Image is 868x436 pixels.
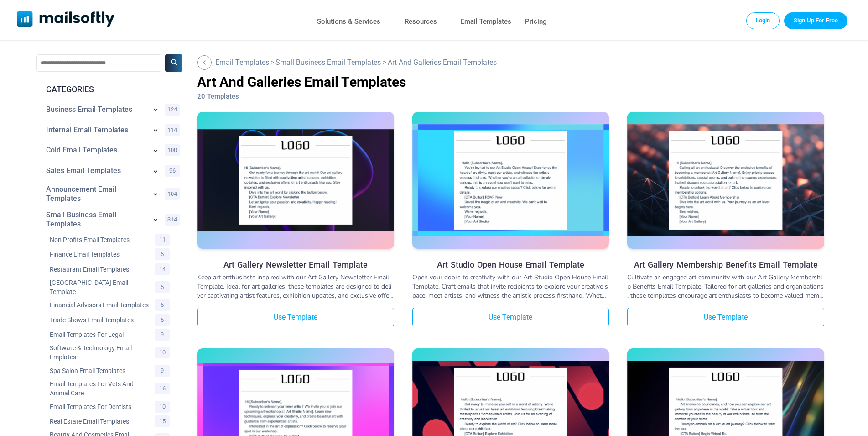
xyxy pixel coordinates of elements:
[197,129,394,232] img: Art Gallery Newsletter Email Template
[627,112,824,251] a: Art Gallery Membership Benefits Email Template
[50,278,150,296] a: Category
[46,146,146,155] a: Category
[50,265,150,274] a: Category
[627,308,824,326] a: Use Template
[151,189,160,200] a: Show subcategories for Announcement Email Templates
[151,146,160,157] a: Show subcategories for Cold Email Templates
[197,92,239,100] span: 20 Templates
[461,15,511,28] a: Email Templates
[50,330,150,339] a: Category
[151,126,160,137] a: Show subcategories for Internal Email Templates
[151,215,160,226] a: Show subcategories for Small Business Email Templates
[197,74,497,90] h1: Art And Galleries Email Templates
[405,15,437,28] a: Resources
[627,273,824,300] div: Cultivate an engaged art community with our Art Gallery Membership Benefits Email Template. Tailo...
[627,124,824,236] img: Art Gallery Membership Benefits Email Template
[197,273,394,300] div: Keep art enthusiasts inspired with our Art Gallery Newsletter Email Template. Ideal for art galle...
[50,300,150,310] a: Category
[151,167,160,178] a: Show subcategories for Sales Email Templates
[50,379,150,398] a: Category
[46,185,146,203] a: Category
[412,273,609,300] div: Open your doors to creativity with our Art Studio Open House Email Template. Craft emails that in...
[275,58,381,67] a: Go Back
[46,126,146,135] a: Category
[197,308,394,326] a: Use Template
[525,15,547,28] a: Pricing
[39,84,101,95] div: CATEGORIES
[50,235,150,244] a: Category
[215,58,269,67] a: Go Back
[50,250,150,259] a: Category
[50,315,150,325] a: Category
[46,210,146,229] a: Category
[746,12,780,29] a: Login
[46,166,146,175] a: Category
[50,402,150,411] a: Category
[317,15,380,28] a: Solutions & Services
[197,112,394,251] a: Art Gallery Newsletter Email Template
[50,366,150,375] a: Category
[151,105,160,116] a: Show subcategories for Business Email Templates
[46,105,146,114] a: Category
[197,54,497,70] div: > >
[50,417,150,426] a: Category
[412,112,609,251] a: Art Studio Open House Email Template
[171,59,177,66] img: Search
[223,260,368,269] a: Art Gallery Newsletter Email Template
[784,12,847,29] a: Trial
[17,11,115,29] a: Mailsoftly
[50,343,150,362] a: Category
[412,308,609,326] a: Use Template
[17,11,115,27] img: Mailsoftly Logo
[634,260,818,269] a: Art Gallery Membership Benefits Email Template
[202,60,207,65] img: Back
[412,124,609,236] img: Art Studio Open House Email Template
[437,260,584,269] a: Art Studio Open House Email Template
[197,55,214,70] a: Go Back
